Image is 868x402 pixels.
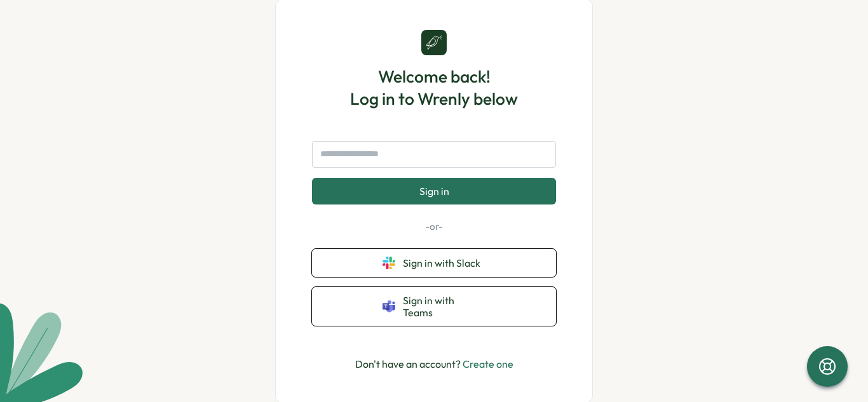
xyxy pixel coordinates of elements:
p: Don't have an account? [355,356,513,372]
a: Create one [463,358,513,370]
span: Sign in with Teams [403,295,485,318]
h1: Welcome back! Log in to Wrenly below [350,65,518,110]
p: -or- [312,220,556,234]
button: Sign in with Slack [312,249,556,277]
span: Sign in with Slack [403,257,485,269]
button: Sign in with Teams [312,287,556,326]
button: Sign in [312,178,556,204]
span: Sign in [419,185,449,197]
